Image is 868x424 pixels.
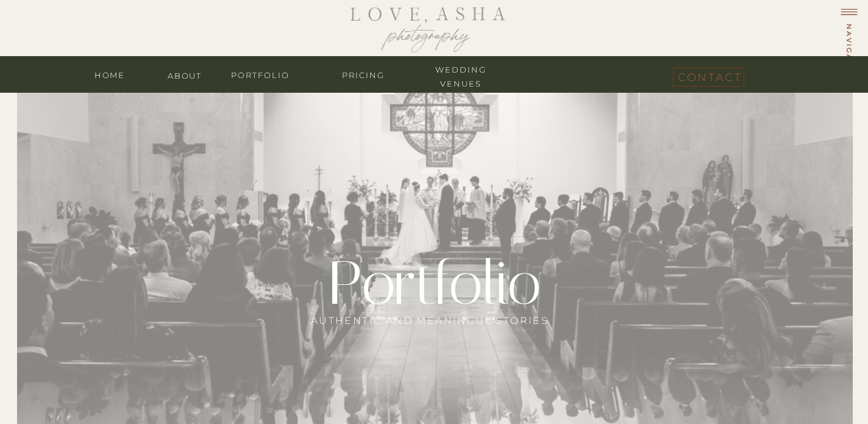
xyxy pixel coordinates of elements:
h1: navigate [843,24,855,78]
h1: Portfolio [325,246,544,307]
a: about [160,69,209,81]
a: contact [678,68,739,82]
a: portfolio [224,68,297,80]
a: home [85,68,134,80]
h3: Authentic and meaningul stories [309,312,550,323]
a: wedding venues [424,63,497,74]
a: Pricing [327,68,400,80]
